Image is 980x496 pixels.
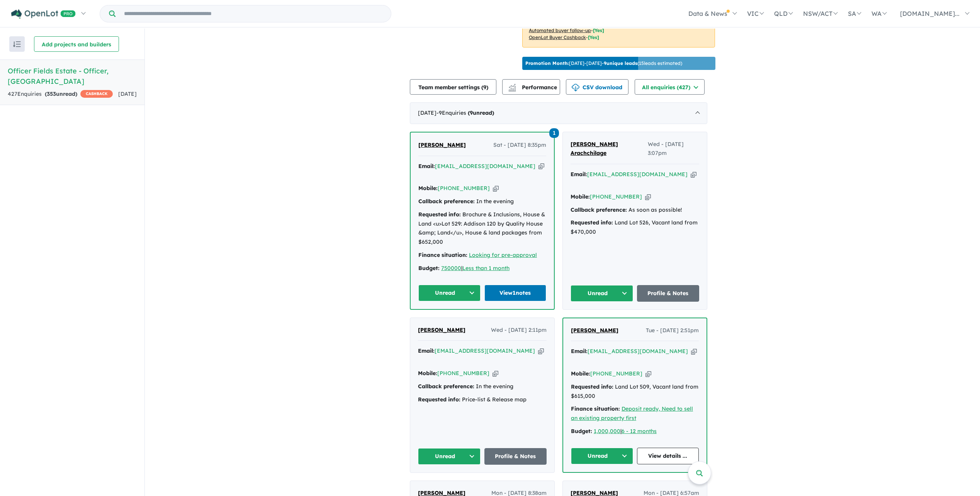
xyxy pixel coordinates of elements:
button: Copy [645,193,651,201]
button: Copy [538,162,544,170]
span: Performance [510,84,557,91]
span: [Yes] [588,34,599,40]
span: Wed - [DATE] 3:07pm [648,140,699,158]
div: Land Lot 526, Vacant land from $470,000 [571,218,699,237]
a: Deposit ready, Need to sell an existing property first [571,405,693,421]
button: Copy [691,347,697,355]
button: Unread [418,448,481,465]
strong: Requested info: [571,219,613,226]
button: Copy [538,347,544,355]
a: [PERSON_NAME] [571,326,618,335]
strong: Email: [571,348,588,355]
span: 9 [470,109,473,116]
span: Tue - [DATE] 2:51pm [646,326,699,335]
img: line-chart.svg [509,84,516,88]
a: 6 - 12 months [622,428,657,435]
span: 9 [483,84,486,91]
a: [EMAIL_ADDRESS][DOMAIN_NAME] [435,163,535,170]
strong: Callback preference: [418,198,475,205]
strong: Finance situation: [418,251,467,258]
div: As soon as possible! [571,206,699,215]
u: Looking for pre-approval [469,251,537,258]
img: Openlot PRO Logo White [11,9,76,19]
a: [EMAIL_ADDRESS][DOMAIN_NAME] [587,171,688,178]
strong: Callback preference: [418,383,474,390]
strong: Email: [418,347,435,354]
strong: Email: [571,171,587,178]
a: Less than 1 month [462,265,510,272]
input: Try estate name, suburb, builder or developer [117,5,389,22]
div: | [418,264,546,273]
button: Copy [691,170,696,178]
button: CSV download [566,79,628,95]
div: Brochure & Inclusions, House & Land <u>Lot 529: Addison 120 by Quality House &amp; Land</u>, Hous... [418,210,546,247]
a: 1 [549,127,559,138]
span: CASHBACK [80,90,113,98]
strong: Budget: [571,428,592,435]
strong: Requested info: [571,383,613,390]
a: View details ... [637,448,699,464]
span: [PERSON_NAME] Arachchilage [571,141,618,157]
strong: Requested info: [418,211,461,218]
b: 9 unique leads [604,60,637,66]
a: [EMAIL_ADDRESS][DOMAIN_NAME] [588,348,688,355]
span: 1 [549,128,559,138]
span: [PERSON_NAME] [418,326,465,333]
button: Copy [493,369,498,377]
a: Profile & Notes [637,285,700,302]
strong: Finance situation: [571,405,620,412]
button: Copy [645,370,651,378]
span: [DATE] [118,90,137,97]
a: [PHONE_NUMBER] [437,370,489,377]
a: [PHONE_NUMBER] [590,370,642,377]
strong: Mobile: [418,370,437,377]
strong: Email: [418,163,435,170]
img: bar-chart.svg [508,86,516,91]
button: Team member settings (9) [410,79,496,95]
strong: Callback preference: [571,206,627,213]
div: Land Lot 509, Vacant land from $615,000 [571,382,699,401]
strong: Mobile: [571,370,590,377]
a: [PERSON_NAME] [418,326,465,335]
a: View1notes [484,285,547,301]
span: [PERSON_NAME] [571,327,618,334]
button: Performance [502,79,560,95]
div: 427 Enquir ies [8,90,113,99]
a: [PHONE_NUMBER] [590,193,642,200]
div: Price-list & Release map [418,395,547,404]
div: In the evening [418,382,547,391]
a: [PERSON_NAME] Arachchilage [571,140,648,158]
span: Wed - [DATE] 2:11pm [491,326,547,335]
span: 353 [47,90,56,97]
button: Unread [418,285,481,301]
p: [DATE] - [DATE] - ( 15 leads estimated) [525,60,682,67]
strong: Mobile: [418,185,438,192]
b: Promotion Month: [525,60,569,66]
h5: Officer Fields Estate - Officer , [GEOGRAPHIC_DATA] [8,66,137,87]
div: | [571,427,699,436]
span: [Yes] [593,27,604,33]
a: 1,000,000 [594,428,620,435]
img: download icon [572,84,579,92]
a: [PHONE_NUMBER] [438,185,490,192]
u: OpenLot Buyer Cashback [529,34,586,40]
span: - 9 Enquir ies [436,109,494,116]
strong: Budget: [418,265,440,272]
a: [EMAIL_ADDRESS][DOMAIN_NAME] [435,347,535,354]
button: Copy [493,184,499,192]
button: All enquiries (427) [635,79,705,95]
span: [DOMAIN_NAME]... [900,10,960,17]
img: sort.svg [13,41,21,47]
button: Unread [571,285,633,302]
u: Automated buyer follow-up [529,27,591,33]
strong: Mobile: [571,193,590,200]
a: [PERSON_NAME] [418,141,466,150]
span: Sat - [DATE] 8:35pm [493,141,546,150]
a: 750000 [441,265,461,272]
strong: ( unread) [45,90,77,97]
